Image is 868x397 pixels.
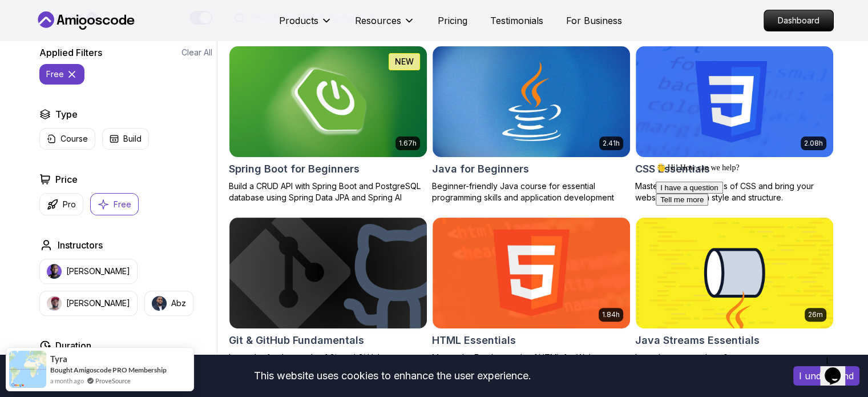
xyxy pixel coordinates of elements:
[39,46,102,59] h2: Applied Filters
[635,46,834,203] a: CSS Essentials card2.08hCSS EssentialsMaster the fundamentals of CSS and bring your websites to l...
[5,23,72,35] button: I have a question
[5,5,88,14] span: 👋 Hi! How can we help?
[229,46,427,203] a: Spring Boot for Beginners card1.67hNEWSpring Boot for BeginnersBuild a CRUD API with Spring Boot ...
[432,217,631,375] a: HTML Essentials card1.84hHTML EssentialsMaster the Fundamentals of HTML for Web Development!
[432,181,631,203] p: Beginner-friendly Java course for essential programming skills and application development
[66,298,130,309] p: [PERSON_NAME]
[432,46,631,203] a: Java for Beginners card2.41hJava for BeginnersBeginner-friendly Java course for essential program...
[114,199,131,210] p: Free
[95,376,131,386] a: ProveSource
[651,158,857,346] iframe: chat widget
[60,133,88,145] p: Course
[152,296,167,311] img: instructor img
[432,352,631,375] p: Master the Fundamentals of HTML for Web Development!
[804,139,823,148] p: 2.08h
[46,69,64,80] p: free
[603,139,620,148] p: 2.41h
[224,43,431,159] img: Spring Boot for Beginners card
[39,259,138,284] button: instructor img[PERSON_NAME]
[820,351,857,386] iframe: chat widget
[635,181,834,203] p: Master the fundamentals of CSS and bring your websites to life with style and structure.
[432,161,529,177] h2: Java for Beginners
[90,193,139,215] button: Free
[47,264,62,279] img: instructor img
[50,376,84,386] span: a month ago
[9,351,46,388] img: provesource social proof notification image
[229,217,427,363] a: Git & GitHub Fundamentals cardGit & GitHub FundamentalsLearn the fundamentals of Git and GitHub.
[279,14,332,37] button: Products
[39,64,84,85] button: free
[66,266,130,277] p: [PERSON_NAME]
[635,352,834,375] p: Learn how to use Java Streams to process collections of data.
[9,363,776,388] div: This website uses cookies to enhance the user experience.
[55,107,78,121] h2: Type
[229,218,427,328] img: Git & GitHub Fundamentals card
[39,128,95,150] button: Course
[432,332,516,348] h2: HTML Essentials
[793,366,859,386] button: Accept cookies
[171,298,186,309] p: Abz
[123,133,142,145] p: Build
[5,5,210,47] div: 👋 Hi! How can we help?I have a questionTell me more
[58,238,103,252] h2: Instructors
[438,14,467,27] a: Pricing
[47,296,62,311] img: instructor img
[279,14,318,27] p: Products
[764,10,834,31] a: Dashboard
[636,218,833,328] img: Java Streams Essentials card
[635,161,710,177] h2: CSS Essentials
[55,173,78,186] h2: Price
[50,354,67,364] span: Tyra
[399,139,417,148] p: 1.67h
[229,332,364,348] h2: Git & GitHub Fundamentals
[55,339,91,352] h2: Duration
[433,46,630,157] img: Java for Beginners card
[229,161,360,177] h2: Spring Boot for Beginners
[102,128,149,150] button: Build
[181,47,212,58] button: Clear All
[63,199,76,210] p: Pro
[764,10,833,31] p: Dashboard
[144,291,193,316] button: instructor imgAbz
[355,14,401,27] p: Resources
[490,14,543,27] a: Testimonials
[395,56,414,67] p: NEW
[5,35,57,47] button: Tell me more
[636,46,833,157] img: CSS Essentials card
[635,217,834,375] a: Java Streams Essentials card26mJava Streams EssentialsLearn how to use Java Streams to process co...
[355,14,415,37] button: Resources
[602,310,620,319] p: 1.84h
[74,366,167,374] a: Amigoscode PRO Membership
[39,291,138,316] button: instructor img[PERSON_NAME]
[229,352,427,363] p: Learn the fundamentals of Git and GitHub.
[635,332,760,348] h2: Java Streams Essentials
[50,366,72,374] span: Bought
[229,181,427,203] p: Build a CRUD API with Spring Boot and PostgreSQL database using Spring Data JPA and Spring AI
[566,14,622,27] a: For Business
[433,218,630,328] img: HTML Essentials card
[39,193,83,215] button: Pro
